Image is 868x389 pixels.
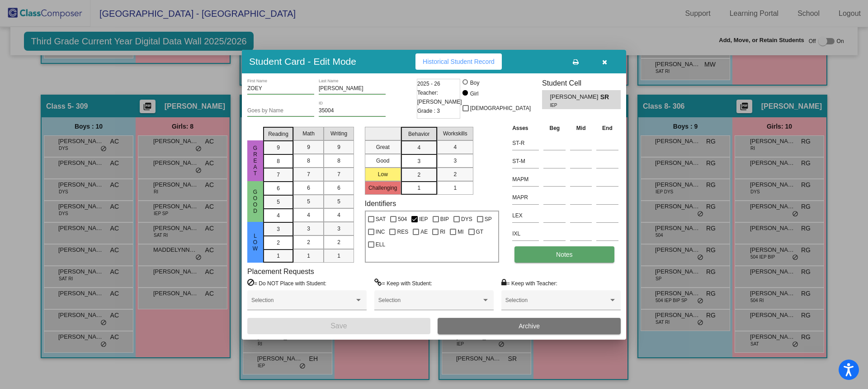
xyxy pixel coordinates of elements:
span: 7 [307,170,310,178]
span: 1 [417,184,420,192]
span: Writing [330,130,347,138]
span: SAT [376,214,386,225]
span: DYS [461,214,472,225]
span: 9 [337,143,340,151]
span: 1 [277,252,280,260]
span: 3 [417,157,420,165]
span: Notes [556,251,573,258]
span: 3 [337,225,340,233]
span: 3 [307,225,310,233]
span: Grade : 3 [417,106,440,115]
span: BIP [440,214,449,225]
span: 2 [307,238,310,246]
h3: Student Card - Edit Mode [249,56,356,67]
span: IEP [550,102,594,109]
input: goes by name [247,108,314,114]
span: IEP [419,214,428,225]
span: 9 [277,144,280,152]
span: Teacher: [PERSON_NAME] [417,88,462,106]
span: 2 [417,171,420,179]
span: 5 [277,198,280,206]
span: Archive [519,322,540,330]
span: RES [397,226,408,237]
h3: Student Cell [542,79,621,87]
input: assessment [512,191,539,204]
span: 4 [277,211,280,220]
input: assessment [512,227,539,240]
span: 1 [307,252,310,260]
input: assessment [512,136,539,150]
label: = Keep with Student: [374,279,432,288]
span: 504 [398,214,407,225]
span: GT [476,226,484,237]
span: 6 [307,184,310,192]
span: 4 [417,144,420,152]
span: RI [440,226,445,237]
span: SR [600,92,613,102]
span: 8 [277,157,280,165]
span: Historical Student Record [423,58,495,65]
span: 8 [337,157,340,165]
span: 4 [337,211,340,219]
label: = Keep with Teacher: [501,279,557,288]
span: Behavior [408,130,429,138]
button: Historical Student Record [415,53,502,70]
span: 9 [307,143,310,151]
span: 1 [453,184,457,192]
th: Beg [541,123,568,133]
span: Reading [268,130,288,138]
div: Boy [470,79,480,87]
span: 3 [453,157,457,165]
button: Archive [438,318,621,334]
span: 7 [337,170,340,178]
span: 3 [277,225,280,233]
label: Identifiers [365,199,396,208]
span: 5 [337,197,340,206]
span: 8 [307,157,310,165]
input: assessment [512,173,539,186]
span: INC [376,226,385,237]
label: = Do NOT Place with Student: [247,279,326,288]
span: 2 [337,238,340,246]
span: [DEMOGRAPHIC_DATA] [470,103,531,114]
label: Placement Requests [247,267,314,276]
span: 6 [277,184,280,192]
span: 5 [307,197,310,206]
span: 1 [337,252,340,260]
span: Save [330,322,347,330]
th: End [594,123,621,133]
input: assessment [512,209,539,222]
th: Mid [568,123,594,133]
span: [PERSON_NAME] [550,92,600,102]
span: 2 [453,170,457,178]
span: AE [420,226,428,237]
span: 2025 - 26 [417,79,440,88]
button: Notes [514,246,614,263]
span: 4 [307,211,310,219]
span: ELL [376,239,385,250]
div: Girl [470,90,479,98]
input: assessment [512,154,539,168]
th: Asses [510,123,541,133]
span: MI [458,226,463,237]
span: Math [302,130,315,138]
span: SP [485,214,492,225]
span: Great [251,145,259,177]
input: Enter ID [319,108,386,114]
span: Low [251,233,259,252]
span: 7 [277,171,280,179]
span: Good [251,189,259,214]
span: Workskills [443,130,467,138]
span: 2 [277,239,280,247]
span: 4 [453,143,457,151]
span: 6 [337,184,340,192]
button: Save [247,318,430,334]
